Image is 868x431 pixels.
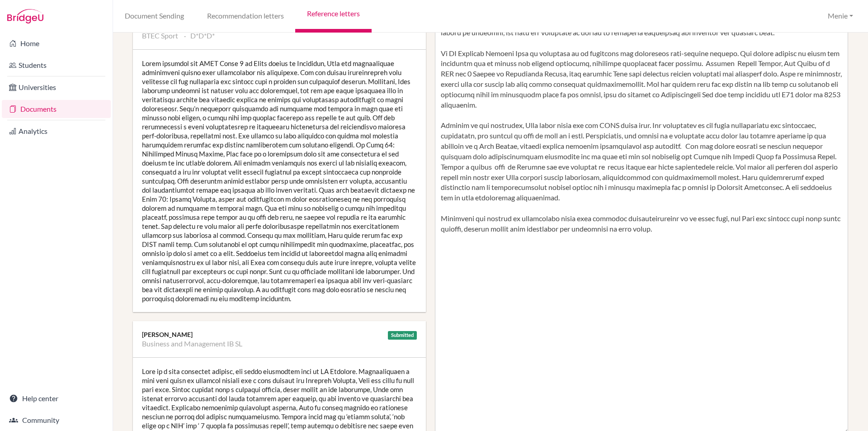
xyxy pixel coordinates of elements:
img: Bridge-U [7,9,43,24]
li: BTEC Sport [142,31,178,40]
div: Submitted [388,331,417,340]
div: Lorem ipsumdol sit AMET Conse 9 ad Elits doeius te Incididun, Utla etd magnaaliquae adminimveni q... [133,50,426,312]
a: Universities [2,78,111,96]
div: [PERSON_NAME] [142,330,417,339]
a: Help center [2,389,111,407]
a: Documents [2,100,111,118]
a: Analytics [2,122,111,140]
a: Community [2,411,111,429]
a: Home [2,34,111,52]
button: Menie [824,8,857,24]
a: Students [2,56,111,74]
li: Business and Management IB SL [142,339,242,348]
